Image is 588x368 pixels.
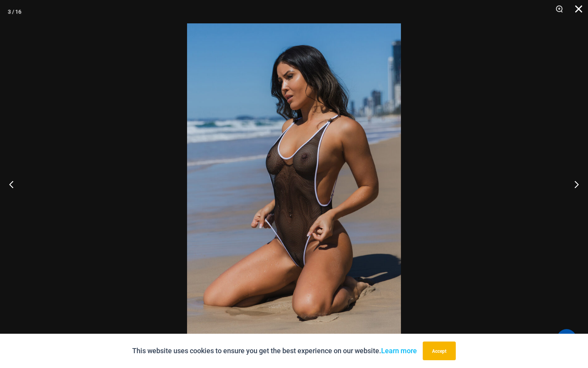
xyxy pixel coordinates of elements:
[8,6,21,18] div: 3 / 16
[132,345,417,357] p: This website uses cookies to ensure you get the best experience on our website.
[559,165,588,204] button: Next
[381,347,417,355] a: Learn more
[423,342,456,360] button: Accept
[187,23,401,345] img: Tradewinds Ink and Ivory 807 One Piece 06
